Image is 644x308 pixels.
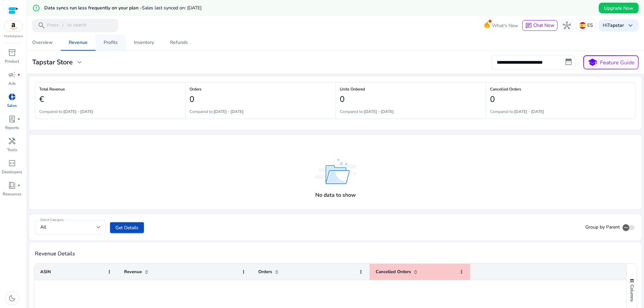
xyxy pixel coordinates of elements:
h6: Units Ordered [340,88,482,90]
span: Revenue [124,269,142,275]
h4: No data to show [315,192,356,198]
button: schoolFeature Guide [583,55,639,69]
div: Refunds [170,40,188,45]
span: Sales last synced on: [DATE] [142,5,202,11]
span: handyman [8,137,16,145]
p: Product [5,58,19,64]
span: All [40,224,46,230]
p: Press to search [47,22,87,29]
h2: 0 [340,95,344,104]
b: [DATE] - [DATE] [214,109,244,114]
div: Profits [104,40,118,45]
span: fiber_manual_record [17,118,20,120]
h6: Cancelled Orders [490,88,632,90]
span: donut_small [8,93,16,101]
b: [DATE] - [DATE] [63,109,93,114]
h6: Total Revenue [39,88,181,90]
b: [DATE] - [DATE] [364,109,394,114]
p: Compared to: [340,109,394,115]
p: Ads [8,80,16,86]
span: What's New [492,20,518,32]
h5: Data syncs run less frequently on your plan - [44,5,202,11]
span: chat [525,22,532,29]
span: fiber_manual_record [17,184,20,187]
p: Reports [5,125,19,131]
span: Cancelled Orders [376,269,411,275]
span: book_4 [8,181,16,189]
h2: 0 [190,95,194,104]
h3: Tapstar Store [32,58,73,66]
button: Get Details [110,222,144,233]
div: Overview [32,40,53,45]
span: expand_more [75,58,84,66]
span: Columns [629,285,635,302]
img: amazon.svg [4,21,22,31]
p: Resources [3,191,21,197]
img: es.svg [579,22,586,29]
span: Get Details [115,224,139,231]
span: Upgrade Now [604,5,633,12]
p: Tools [7,147,17,153]
span: inventory_2 [8,49,16,57]
p: Feature Guide [600,59,635,67]
p: Developers [2,169,22,175]
span: / [60,22,66,29]
span: search [38,21,46,29]
span: school [588,58,597,67]
div: Revenue [69,40,88,45]
b: [DATE] - [DATE] [514,109,544,114]
button: chatChat Now [522,20,557,31]
p: Compared to: [39,109,93,115]
p: Compared to: [190,109,244,115]
span: lab_profile [8,115,16,123]
span: dark_mode [8,294,16,302]
p: ES [587,19,593,31]
p: Compared to: [490,109,544,115]
h4: Revenue Details [35,251,636,257]
div: Inventory [134,40,154,45]
span: fiber_manual_record [17,73,20,76]
p: Hi [603,23,624,28]
span: Orders [258,269,272,275]
span: hub [563,21,571,29]
p: Sales [7,103,17,109]
span: Chat Now [533,22,554,28]
h6: Orders [190,88,331,90]
span: code_blocks [8,159,16,167]
span: ASIN [40,269,51,275]
span: campaign [8,71,16,79]
h2: 0 [490,95,495,104]
mat-icon: error_outline [32,4,40,12]
span: Group by Parent [585,224,620,231]
img: no_data_found.svg [315,159,357,184]
mat-label: Select Category [40,218,64,223]
span: keyboard_arrow_down [627,21,635,29]
p: Marketplace [4,34,23,39]
b: Tapstar [607,22,624,28]
h2: € [39,95,44,104]
button: Upgrade Now [599,3,639,13]
button: hub [560,19,574,32]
